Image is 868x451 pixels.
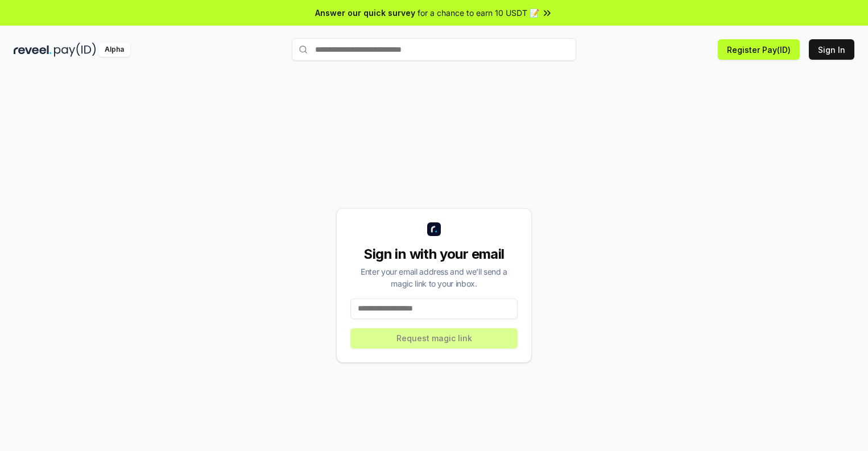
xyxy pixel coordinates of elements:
span: Answer our quick survey [315,7,415,19]
span: for a chance to earn 10 USDT 📝 [418,7,539,19]
img: reveel_dark [14,43,52,57]
div: Sign in with your email [350,245,518,263]
button: Sign In [809,39,854,60]
button: Register Pay(ID) [718,39,800,60]
img: pay_id [54,43,96,57]
img: logo_small [427,222,441,236]
div: Enter your email address and we’ll send a magic link to your inbox. [350,266,518,289]
div: Alpha [98,43,130,57]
